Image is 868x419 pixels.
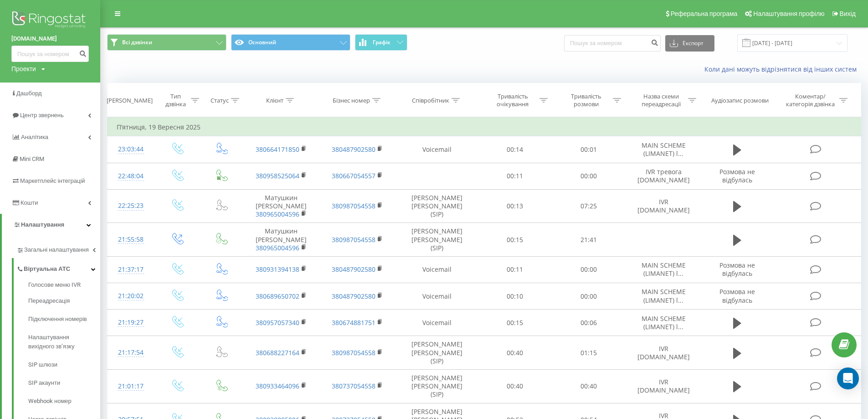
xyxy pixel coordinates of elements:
div: 21:17:54 [117,344,145,362]
a: 380965004596 [256,210,299,218]
input: Пошук за номером [11,46,89,62]
span: Налаштування профілю [753,10,824,17]
a: [DOMAIN_NAME] [11,34,89,43]
td: IVR [DOMAIN_NAME] [625,189,702,223]
span: Дашборд [16,90,42,97]
a: 380688227164 [256,348,299,357]
span: Всі дзвінки [122,39,152,46]
td: 00:01 [552,136,625,163]
td: 00:15 [478,310,551,336]
span: Загальні налаштування [24,245,89,254]
div: 21:55:58 [117,231,145,248]
td: IVR тревога [DOMAIN_NAME] [625,163,702,189]
td: 01:15 [552,336,625,370]
span: Голосове меню IVR [28,280,81,290]
a: 380487902580 [332,145,375,154]
span: Маркетплейс інтеграцій [20,177,85,184]
a: 380689650702 [256,292,299,300]
td: П’ятниця, 19 Вересня 2025 [108,118,861,136]
a: Налаштування [2,214,100,236]
div: 21:37:17 [117,261,145,279]
a: Віртуальна АТС [16,258,100,277]
a: 380933464096 [256,382,299,390]
span: Налаштування вихідного зв’язку [28,333,96,351]
button: Основний [231,34,350,51]
button: Експорт [665,35,714,52]
td: Матушкин [PERSON_NAME] [243,189,319,223]
td: 00:11 [478,256,551,283]
td: 00:40 [478,336,551,370]
td: 00:00 [552,256,625,283]
div: Тривалість очікування [488,93,537,108]
span: SIP акаунти [28,378,60,388]
div: [PERSON_NAME] [107,97,153,104]
input: Пошук за номером [564,35,661,52]
a: 380987054558 [332,348,375,357]
td: 21:41 [552,223,625,257]
span: Webhook номер [28,397,72,406]
div: Тривалість розмови [562,93,611,108]
td: 00:00 [552,163,625,189]
a: 380958525064 [256,171,299,180]
span: Графік [373,39,390,46]
span: MAIN SCHEME (LIMANET) l... [642,141,686,158]
div: Коментар/категорія дзвінка [784,93,837,108]
span: MAIN SCHEME (LIMANET) l... [642,287,686,304]
a: 380965004596 [256,243,299,252]
td: IVR [DOMAIN_NAME] [625,336,702,370]
button: Графік [355,34,407,51]
div: 23:03:44 [117,140,145,158]
td: 00:40 [478,370,551,403]
span: Переадресація [28,296,70,305]
div: Аудіозапис розмови [711,97,769,104]
span: Реферальна програма [671,10,738,17]
a: 380667054557 [332,171,375,180]
td: [PERSON_NAME] [PERSON_NAME] (SIP) [395,336,478,370]
td: [PERSON_NAME] [PERSON_NAME] (SIP) [395,223,478,257]
div: 21:01:17 [117,378,145,395]
span: Центр звернень [20,112,64,119]
img: Ringostat logo [11,9,89,32]
td: IVR [DOMAIN_NAME] [625,370,702,403]
a: Коли дані можуть відрізнятися вiд інших систем [704,65,861,73]
a: SIP акаунти [28,374,100,392]
td: 00:00 [552,283,625,310]
span: Налаштування [21,221,64,228]
div: Бізнес номер [333,97,370,104]
span: MAIN SCHEME (LIMANET) l... [642,314,686,331]
td: 00:14 [478,136,551,163]
a: 380664171850 [256,145,299,154]
div: Проекти [11,64,36,73]
div: Клієнт [266,97,283,104]
div: Тип дзвінка [163,93,189,108]
td: 00:40 [552,370,625,403]
span: Аналiтика [21,134,48,140]
a: Webhook номер [28,392,100,410]
td: Voicemail [395,256,478,283]
span: Віртуальна АТС [24,264,70,274]
a: Переадресація [28,292,100,310]
td: 00:15 [478,223,551,257]
span: Розмова не відбулась [719,287,755,304]
div: Статус [211,97,229,104]
span: Підключення номерів [28,315,87,324]
td: Матушкин [PERSON_NAME] [243,223,319,257]
button: Всі дзвінки [107,34,226,51]
div: Open Intercom Messenger [837,367,859,389]
a: 380737054558 [332,382,375,390]
div: 22:48:04 [117,167,145,185]
a: 380957057340 [256,318,299,327]
td: 00:10 [478,283,551,310]
td: Voicemail [395,283,478,310]
span: Mini CRM [20,155,44,162]
a: Голосове меню IVR [28,280,100,292]
td: Voicemail [395,136,478,163]
a: 380674881751 [332,318,375,327]
a: 380487902580 [332,292,375,300]
span: Кошти [21,199,38,206]
span: Вихід [840,10,856,17]
td: [PERSON_NAME] [PERSON_NAME] (SIP) [395,370,478,403]
div: 21:20:02 [117,287,145,305]
a: 380931394138 [256,265,299,274]
a: Підключення номерів [28,310,100,328]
